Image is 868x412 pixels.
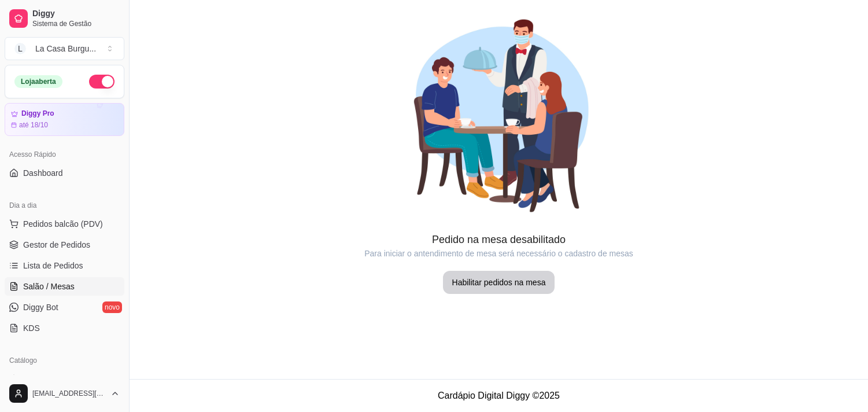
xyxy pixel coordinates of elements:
span: Produtos [23,373,56,385]
span: Sistema de Gestão [32,19,120,28]
article: Para iniciar o antendimento de mesa será necessário o cadastro de mesas [130,248,868,259]
span: Lista de Pedidos [23,260,83,271]
button: Pedidos balcão (PDV) [5,215,124,233]
span: [EMAIL_ADDRESS][DOMAIN_NAME] [32,389,106,398]
button: Habilitar pedidos na mesa [443,271,555,294]
article: Pedido na mesa desabilitado [130,231,868,248]
span: Diggy Bot [23,301,58,313]
a: KDS [5,319,124,337]
span: KDS [23,322,40,334]
a: Salão / Mesas [5,277,124,296]
a: Lista de Pedidos [5,256,124,275]
span: Dashboard [23,167,63,179]
div: Loja aberta [14,75,62,88]
span: Pedidos balcão (PDV) [23,218,103,230]
button: [EMAIL_ADDRESS][DOMAIN_NAME] [5,380,124,407]
article: até 18/10 [19,120,48,130]
button: Select a team [5,37,124,60]
div: Acesso Rápido [5,145,124,164]
span: L [14,43,26,54]
div: Catálogo [5,351,124,370]
a: Diggy Proaté 18/10 [5,103,124,136]
a: Diggy Botnovo [5,298,124,317]
a: DiggySistema de Gestão [5,5,124,32]
span: Gestor de Pedidos [23,239,90,251]
a: Produtos [5,370,124,388]
article: Diggy Pro [21,109,54,118]
a: Gestor de Pedidos [5,236,124,254]
span: Diggy [32,9,120,19]
footer: Cardápio Digital Diggy © 2025 [130,379,868,412]
span: Salão / Mesas [23,281,75,292]
div: La Casa Burgu ... [35,43,96,54]
button: Alterar Status [89,75,114,89]
div: Dia a dia [5,196,124,215]
a: Dashboard [5,164,124,182]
